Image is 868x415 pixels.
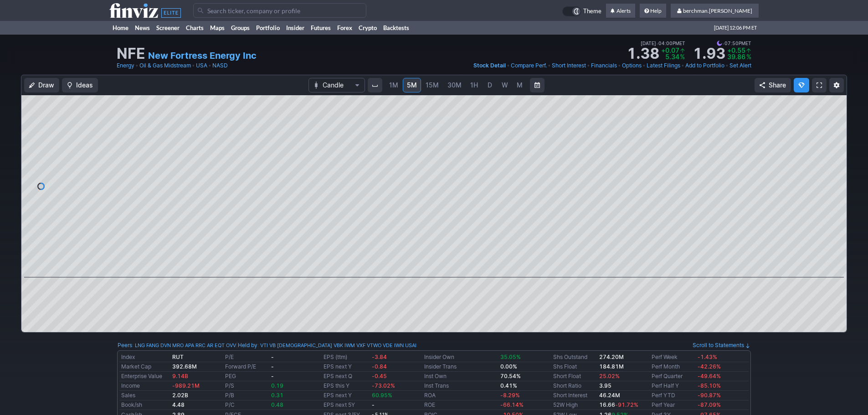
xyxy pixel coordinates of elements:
a: Peers [118,342,132,348]
a: USA [196,61,207,70]
td: Insider Trans [422,362,498,372]
a: EQT [215,341,225,350]
b: 0.41% [500,382,517,389]
b: - [372,401,375,408]
a: VB [269,341,276,350]
a: FANG [146,341,159,350]
span: 5.34 [665,53,679,61]
a: Options [622,61,642,70]
td: Inst Own [422,372,498,381]
b: 392.68M [172,363,197,370]
a: Futures [308,21,334,35]
span: Latest Filings [647,62,680,69]
span: -0.84 [372,363,387,370]
a: Groups [228,21,253,35]
td: Enterprise Value [119,372,170,381]
b: 2.02B [172,392,188,399]
a: [DEMOGRAPHIC_DATA] [277,341,332,350]
td: Shs Float [551,362,597,372]
a: New Fortress Energy Inc [148,49,257,62]
a: Energy [117,61,134,70]
td: Perf Quarter [650,372,696,381]
a: VDE [383,341,393,350]
span: -989.21M [172,382,200,389]
div: : [118,341,236,350]
span: -8.29% [500,392,520,399]
span: -42.26% [698,363,721,370]
span: 35.05% [500,354,521,360]
a: Portfolio [253,21,283,35]
span: Theme [583,6,601,16]
b: 184.81M [599,363,624,370]
span: -73.02% [372,382,395,389]
span: 0.48 [271,401,283,408]
span: -91.72% [615,401,638,408]
td: EPS next Q [322,372,370,381]
span: 9.14B [172,373,188,379]
b: 4.48 [172,401,185,408]
a: RRC [195,341,205,350]
a: Stock Detail [473,61,506,70]
a: 30M [443,78,466,92]
td: Perf YTD [650,391,696,400]
strong: 1.38 [627,46,659,61]
td: PEG [223,372,269,381]
a: berchman.[PERSON_NAME] [671,4,759,18]
b: 46.24M [599,392,620,399]
td: EPS next Y [322,391,370,400]
a: IWM [344,341,355,350]
span: • [548,61,551,70]
button: Chart Settings [829,78,844,92]
span: Ideas [76,81,93,90]
span: 60.95% [372,392,392,399]
a: Held by [238,342,257,348]
a: News [132,21,153,35]
a: 1M [385,78,402,92]
span: 39.86 [727,53,745,61]
a: M [513,78,527,92]
a: Insider [283,21,308,35]
span: 5M [407,81,417,89]
a: Compare Perf. [511,61,547,70]
span: • [208,61,211,70]
td: P/C [223,400,269,410]
a: DVN [160,341,171,350]
h1: NFE [117,46,145,61]
span: -3.84 [372,354,387,360]
a: Add to Portfolio [685,61,724,70]
td: Forward P/E [223,362,269,372]
td: EPS next 5Y [322,400,370,410]
span: • [618,61,621,70]
span: -85.10% [698,382,721,389]
td: P/E [223,353,269,362]
button: Ideas [62,78,98,92]
a: Alerts [606,4,635,18]
b: 0.00% [500,363,517,370]
button: Interval [368,78,382,92]
a: Short Interest [552,61,586,70]
span: -87.09% [698,401,721,408]
a: Oil & Gas Midstream [139,61,191,70]
span: 30M [447,81,462,89]
a: Crypto [355,21,380,35]
span: Candle [323,81,351,90]
div: | : [236,341,416,350]
td: Book/sh [119,400,170,410]
td: Insider Own [422,353,498,362]
span: +0.07 [661,46,679,54]
td: Shs Outstand [551,353,597,362]
a: NASD [212,61,228,70]
a: Short Float [553,373,581,379]
a: Charts [183,21,207,35]
span: • [587,61,590,70]
td: EPS this Y [322,381,370,391]
a: Financials [591,61,617,70]
span: % [746,53,751,61]
span: D [488,81,492,89]
a: Scroll to Statements [693,342,750,348]
span: Draw [38,81,54,90]
td: Income [119,381,170,391]
a: Home [109,21,132,35]
td: Perf Year [650,400,696,410]
span: -1.43% [698,354,717,360]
